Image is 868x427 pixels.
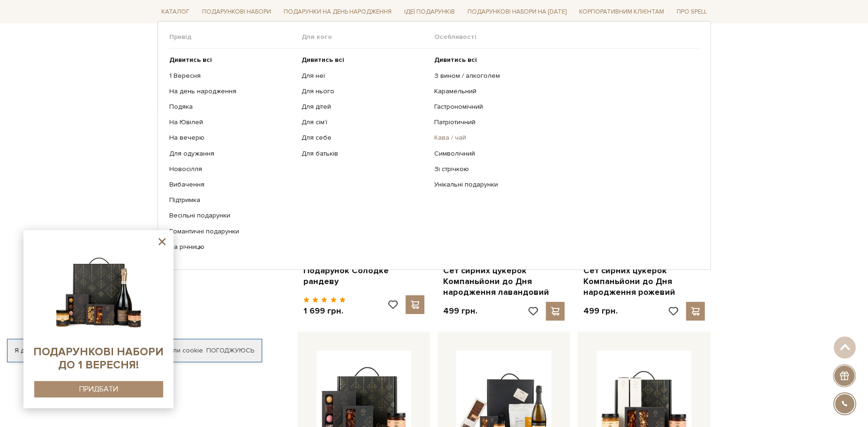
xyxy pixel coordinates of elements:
[169,118,295,127] a: На Ювілей
[169,71,295,80] a: 1 Вересня
[158,5,193,19] a: Каталог
[302,149,427,157] a: Для батьків
[303,306,346,316] p: 1 699 грн.
[169,87,295,96] a: На день народження
[302,71,427,80] a: Для неї
[169,56,212,64] b: Дивитись всі
[206,346,254,355] a: Погоджуюсь
[434,56,692,64] a: Дивитись всі
[673,5,710,19] a: Про Spell
[575,4,668,20] a: Корпоративним клієнтам
[169,196,295,204] a: Підтримка
[169,243,295,251] a: На річницю
[302,56,427,64] a: Дивитись всі
[434,87,692,96] a: Карамельний
[434,56,477,64] b: Дивитись всі
[400,5,459,19] a: Ідеї подарунків
[434,33,699,41] span: Особливості
[169,149,295,157] a: Для одужання
[169,33,302,41] span: Привід
[303,265,425,287] a: Подарунок Солодке рандеву
[302,134,427,142] a: Для себе
[302,56,344,64] b: Дивитись всі
[302,87,427,96] a: Для нього
[169,56,295,64] a: Дивитись всі
[169,180,295,189] a: Вибачення
[434,118,692,127] a: Патріотичний
[280,5,395,19] a: Подарунки на День народження
[169,211,295,220] a: Весільні подарунки
[434,134,692,142] a: Кава / чай
[583,306,618,316] p: 499 грн.
[8,346,262,355] div: Я дозволяю [DOMAIN_NAME] використовувати
[583,265,705,298] a: Сет сирних цукерок Компаньйони до Дня народження рожевий
[434,165,692,173] a: Зі стрічкою
[169,103,295,111] a: Подяка
[302,118,427,127] a: Для сім'ї
[302,33,434,41] span: Для кого
[443,306,477,316] p: 499 грн.
[160,346,203,354] a: файли cookie
[169,227,295,235] a: Романтичні подарунки
[169,134,295,142] a: На вечерю
[198,5,275,19] a: Подарункові набори
[158,21,711,270] div: Каталог
[434,103,692,111] a: Гастрономічний
[434,149,692,157] a: Символічний
[434,71,692,80] a: З вином / алкоголем
[464,4,570,20] a: Подарункові набори на [DATE]
[443,265,565,298] a: Сет сирних цукерок Компаньйони до Дня народження лавандовий
[302,103,427,111] a: Для дітей
[434,180,692,189] a: Унікальні подарунки
[169,165,295,173] a: Новосілля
